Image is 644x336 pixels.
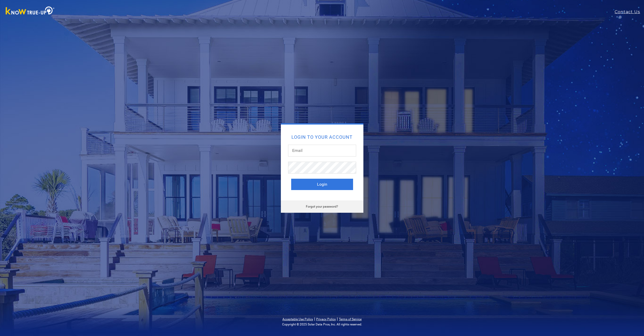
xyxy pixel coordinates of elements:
[306,205,338,208] a: Forgot your password?
[282,317,313,321] a: Acceptable Use Policy
[316,317,336,321] a: Privacy Policy
[339,317,362,321] a: Terms of Service
[291,135,353,140] h2: Login to your account
[337,316,338,321] span: |
[615,9,644,15] a: Contact Us
[3,5,57,17] img: Know True-Up
[288,145,356,157] input: Email
[314,316,315,321] span: |
[291,179,353,190] button: Login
